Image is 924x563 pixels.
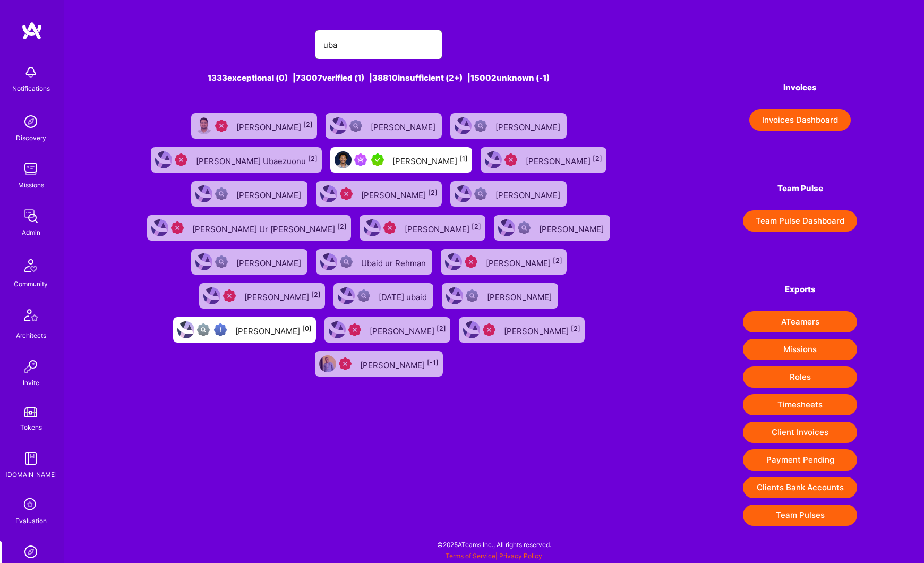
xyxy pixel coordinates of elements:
[20,541,41,562] img: Admin Search
[20,111,41,132] img: discovery
[379,289,429,303] div: [DATE] ubaid
[593,155,602,163] sup: [2]
[195,253,212,270] img: User Avatar
[526,153,602,167] div: [PERSON_NAME]
[175,153,187,166] img: Unqualified
[445,253,462,270] img: User Avatar
[187,109,321,143] a: User AvatarUnqualified[PERSON_NAME][2]
[743,83,857,92] h4: Invoices
[235,323,312,337] div: [PERSON_NAME]
[474,120,487,132] img: Not Scrubbed
[340,255,353,268] img: Not Scrubbed
[553,257,562,265] sup: [2]
[455,185,472,202] img: User Avatar
[236,255,303,269] div: [PERSON_NAME]
[504,153,517,166] img: Unqualified
[360,357,439,371] div: [PERSON_NAME]
[195,279,329,313] a: User AvatarUnqualified[PERSON_NAME][2]
[361,255,428,269] div: Ubaid ur Rehman
[197,323,210,336] img: Not fully vetted
[405,221,481,235] div: [PERSON_NAME]
[21,495,41,515] i: icon SelectionTeam
[459,155,468,163] sup: [1]
[20,448,41,469] img: guide book
[428,189,438,197] sup: [2]
[187,177,312,211] a: User AvatarNot Scrubbed[PERSON_NAME]
[151,219,168,236] img: User Avatar
[466,289,478,302] img: Not Scrubbed
[244,289,321,303] div: [PERSON_NAME]
[236,119,313,133] div: [PERSON_NAME]
[329,279,438,313] a: User AvatarNot Scrubbed[DATE] ubaid
[64,531,924,558] div: © 2025 ATeams Inc., All rights reserved.
[308,155,318,163] sup: [2]
[349,120,362,132] img: Not Scrubbed
[504,323,580,337] div: [PERSON_NAME]
[354,153,367,166] img: Been on Mission
[312,245,437,279] a: User AvatarNot ScrubbedUbaid ur Rehman
[335,151,352,168] img: User Avatar
[749,109,851,131] button: Invoices Dashboard
[20,62,41,83] img: bell
[223,289,236,302] img: Unqualified
[743,366,857,388] button: Roles
[446,177,571,211] a: User AvatarNot Scrubbed[PERSON_NAME]
[203,287,220,304] img: User Avatar
[518,221,531,234] img: Not Scrubbed
[320,313,455,347] a: User AvatarUnqualified[PERSON_NAME][2]
[472,223,481,231] sup: [2]
[370,323,446,337] div: [PERSON_NAME]
[24,407,37,417] img: tokens
[495,119,562,133] div: [PERSON_NAME]
[22,227,40,238] div: Admin
[215,187,228,200] img: Not Scrubbed
[485,151,502,168] img: User Avatar
[196,153,318,167] div: [PERSON_NAME] Ubaezuonu
[171,221,184,234] img: Unqualified
[361,187,438,201] div: [PERSON_NAME]
[446,552,542,560] span: |
[743,505,857,526] button: Team Pulses
[16,132,46,143] div: Discovery
[427,359,439,366] sup: [-1]
[337,223,347,231] sup: [2]
[21,21,42,40] img: logo
[743,477,857,498] button: Clients Bank Accounts
[743,285,857,294] h4: Exports
[743,210,857,232] a: Team Pulse Dashboard
[20,356,41,377] img: Invite
[14,278,48,289] div: Community
[371,119,438,133] div: [PERSON_NAME]
[438,279,562,313] a: User AvatarNot Scrubbed[PERSON_NAME]
[20,422,42,433] div: Tokens
[214,323,227,336] img: High Potential User
[215,120,228,132] img: Unqualified
[455,313,589,347] a: User AvatarUnqualified[PERSON_NAME][2]
[465,255,477,268] img: Unqualified
[319,355,336,372] img: User Avatar
[487,289,554,303] div: [PERSON_NAME]
[311,291,321,298] sup: [2]
[303,121,313,129] sup: [2]
[383,221,396,234] img: Unqualified
[143,211,355,245] a: User AvatarUnqualified[PERSON_NAME] Ur [PERSON_NAME][2]
[743,311,857,332] button: ATeamers
[326,143,476,177] a: User AvatarBeen on MissionA.Teamer in Residence[PERSON_NAME][1]
[195,117,212,134] img: User Avatar
[364,219,381,236] img: User Avatar
[371,153,384,166] img: A.Teamer in Residence
[321,109,446,143] a: User AvatarNot Scrubbed[PERSON_NAME]
[483,323,495,336] img: Unqualified
[571,325,580,332] sup: [2]
[330,117,347,134] img: User Avatar
[23,377,39,388] div: Invite
[743,449,857,471] button: Payment Pending
[215,255,228,268] img: Not Scrubbed
[437,325,446,332] sup: [2]
[20,206,41,227] img: admin teamwork
[539,221,606,235] div: [PERSON_NAME]
[338,287,355,304] img: User Avatar
[437,245,571,279] a: User AvatarUnqualified[PERSON_NAME][2]
[357,289,370,302] img: Not Scrubbed
[236,187,303,201] div: [PERSON_NAME]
